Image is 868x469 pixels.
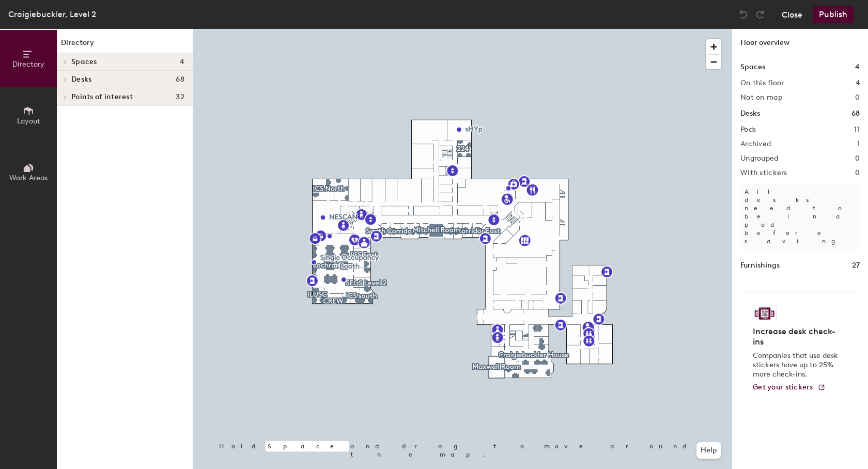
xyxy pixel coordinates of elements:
[753,383,826,392] a: Get your stickers
[740,93,782,102] h2: Not on map
[855,93,860,102] h2: 0
[9,174,48,182] span: Work Areas
[857,140,860,148] h2: 1
[740,183,860,249] p: All desks need to be in a pod before saving
[740,79,784,87] h2: On this floor
[855,169,860,177] h2: 0
[732,29,868,53] h1: Floor overview
[176,93,184,101] span: 32
[854,126,860,134] h2: 11
[753,305,777,322] img: Sticker logo
[755,9,765,20] img: Redo
[71,58,97,66] span: Spaces
[8,8,96,21] div: Craigiebuckler, Level 2
[57,37,193,53] h1: Directory
[782,6,802,23] button: Close
[740,140,771,148] h2: Archived
[17,117,40,126] span: Layout
[753,383,813,392] span: Get your stickers
[740,260,780,271] h1: Furnishings
[12,60,44,69] span: Directory
[753,351,841,379] p: Companies that use desk stickers have up to 25% more check-ins.
[852,260,860,271] h1: 27
[740,169,787,177] h2: With stickers
[176,75,184,84] span: 68
[740,154,779,163] h2: Ungrouped
[180,58,184,66] span: 4
[813,6,854,23] button: Publish
[856,79,860,87] h2: 4
[855,154,860,163] h2: 0
[696,442,721,459] button: Help
[855,61,860,73] h1: 4
[71,93,133,101] span: Points of interest
[740,61,765,73] h1: Spaces
[738,9,749,20] img: Undo
[71,75,91,84] span: Desks
[740,126,756,134] h2: Pods
[851,108,860,119] h1: 68
[740,108,760,119] h1: Desks
[753,326,841,347] h4: Increase desk check-ins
